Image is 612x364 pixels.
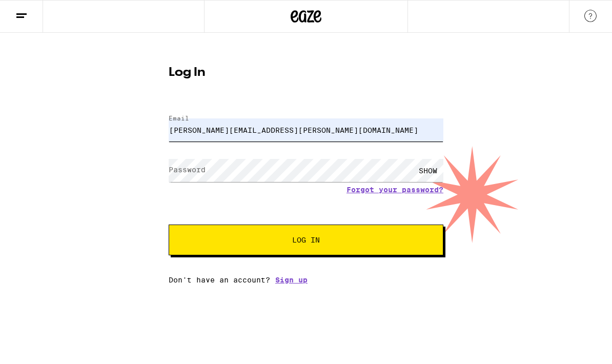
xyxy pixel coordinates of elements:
span: Log In [292,236,320,244]
div: SHOW [413,159,443,182]
a: Forgot your password? [346,186,443,194]
label: Password [169,166,206,174]
input: Email [169,118,443,141]
h1: Log In [169,67,443,79]
label: Email [169,115,189,122]
button: Log In [169,225,443,255]
div: Don't have an account? [169,276,443,284]
a: Sign up [275,276,308,284]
